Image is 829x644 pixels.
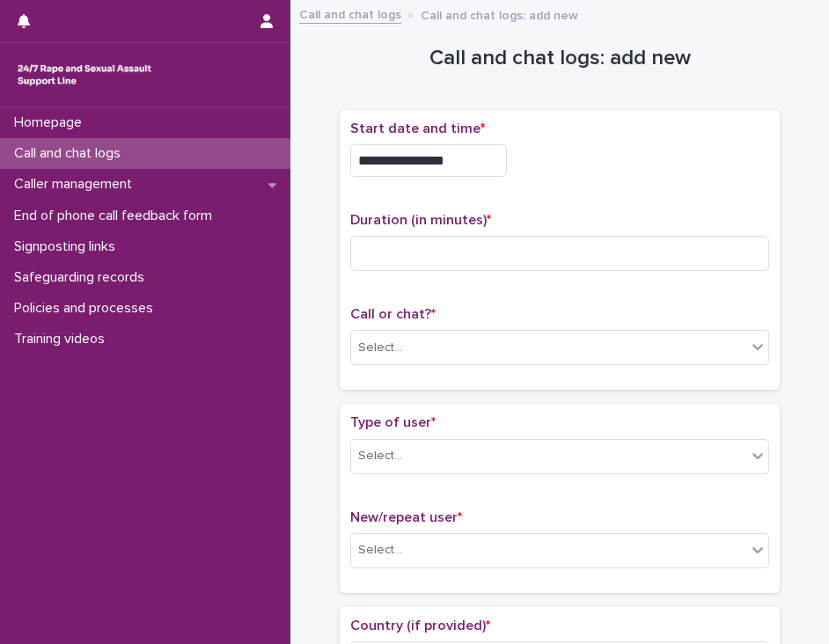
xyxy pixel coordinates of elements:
[350,415,436,429] span: Type of user
[358,447,402,465] div: Select...
[350,510,462,524] span: New/repeat user
[350,618,490,633] span: Country (if provided)
[7,208,226,224] p: End of phone call feedback form
[7,331,119,348] p: Training videos
[358,541,402,560] div: Select...
[358,339,402,357] div: Select...
[350,121,485,135] span: Start date and time
[7,300,167,317] p: Policies and processes
[7,269,158,286] p: Safeguarding records
[421,4,578,24] p: Call and chat logs: add new
[340,46,780,71] h1: Call and chat logs: add new
[350,213,491,227] span: Duration (in minutes)
[299,4,401,24] a: Call and chat logs
[350,307,436,321] span: Call or chat?
[7,145,135,162] p: Call and chat logs
[14,57,155,92] img: rhQMoQhaT3yELyF149Cw
[7,176,146,193] p: Caller management
[7,114,96,131] p: Homepage
[7,238,129,255] p: Signposting links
